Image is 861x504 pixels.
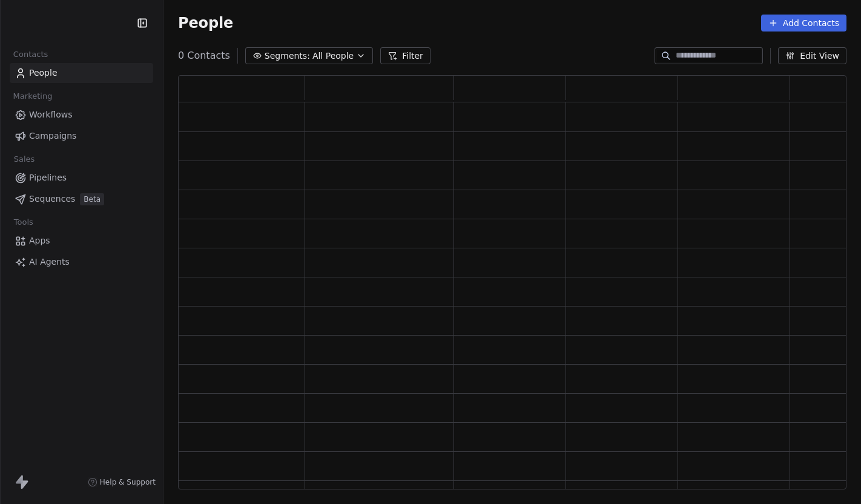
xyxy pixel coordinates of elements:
span: Marketing [8,87,58,105]
span: Tools [8,213,38,231]
span: People [178,14,233,32]
span: Pipelines [29,171,67,184]
span: AI Agents [29,256,70,268]
span: Segments: [265,50,310,62]
button: Filter [380,47,431,64]
a: SequencesBeta [10,189,153,209]
a: Workflows [10,105,153,125]
a: Pipelines [10,168,153,188]
a: AI Agents [10,252,153,272]
button: Edit View [778,47,846,64]
span: People [29,67,58,79]
span: Workflows [29,108,73,121]
a: Help & Support [88,477,156,487]
span: Help & Support [100,477,156,487]
span: Apps [29,234,50,247]
a: Campaigns [10,126,153,146]
span: Sales [8,150,40,168]
a: People [10,63,153,83]
span: Sequences [29,193,75,205]
span: 0 Contacts [178,48,230,63]
button: Add Contacts [761,15,846,31]
span: Beta [80,193,104,205]
span: Campaigns [29,130,76,142]
span: Contacts [8,45,53,64]
span: All People [312,50,354,62]
a: Apps [10,231,153,251]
